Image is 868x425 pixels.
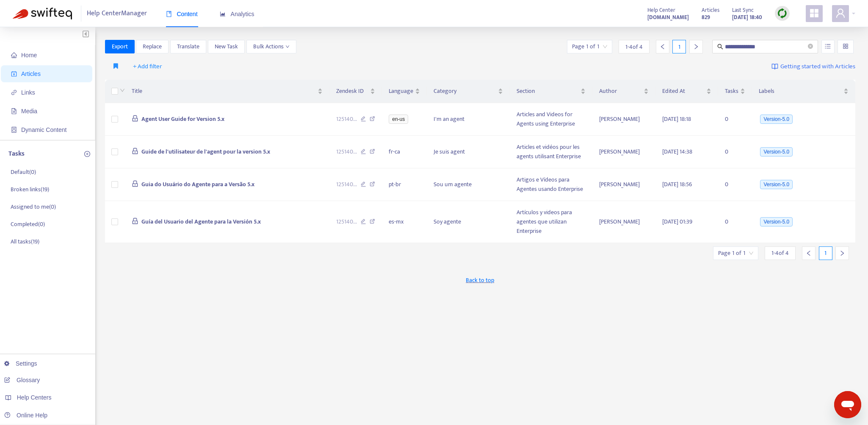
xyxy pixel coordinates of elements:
span: lock [132,218,138,224]
td: Soy agente [427,201,510,243]
th: Section [510,80,592,103]
span: Category [434,87,496,96]
span: appstore [809,8,819,18]
span: Version-5.0 [760,180,793,189]
p: Default ( 0 ) [11,168,36,176]
span: container [11,127,17,133]
td: 0 [718,168,752,201]
span: 125140 ... [336,147,357,157]
th: Tasks [718,80,752,103]
span: Articles [21,70,41,77]
span: Guia do Usuário do Agente para a Versão 5.x [141,179,254,189]
span: close-circle [808,44,813,49]
th: Author [592,80,655,103]
span: Version-5.0 [760,147,793,157]
span: down [120,88,125,93]
span: lock [132,148,138,154]
a: Glossary [4,377,40,383]
span: 1 - 4 of 4 [625,42,643,51]
strong: 829 [702,13,710,22]
span: down [285,45,290,49]
button: Bulk Actionsdown [246,40,296,53]
span: right [693,44,699,50]
div: 1 [672,40,686,53]
p: All tasks ( 19 ) [11,237,39,246]
button: Replace [136,40,169,53]
td: [PERSON_NAME] [592,168,655,201]
td: Artículos y videos para agentes que utilizan Enterprise [510,201,592,243]
a: [DOMAIN_NAME] [647,12,689,22]
button: unordered-list [821,40,835,53]
span: 125140 ... [336,217,357,226]
span: home [11,52,17,58]
td: I'm an agent [427,103,510,136]
span: Links [21,89,35,96]
span: Version-5.0 [760,217,793,226]
img: Swifteq [13,8,72,20]
iframe: Button to launch messaging window [834,391,861,418]
td: Artigos e Vídeos para Agentes usando Enterprise [510,168,592,201]
a: Getting started with Articles [771,60,855,73]
td: [PERSON_NAME] [592,103,655,136]
p: Broken links ( 19 ) [11,185,49,194]
span: Home [21,52,37,59]
th: Category [427,80,510,103]
td: 0 [718,103,752,136]
span: Content [166,11,198,17]
a: Online Help [4,412,47,419]
span: left [806,250,812,256]
td: 0 [718,136,752,168]
span: 1 - 4 of 4 [771,249,789,257]
span: Export [112,42,128,51]
span: lock [132,180,138,187]
div: 1 [819,246,832,260]
strong: [DOMAIN_NAME] [647,13,689,22]
span: Guide de l'utilisateur de l'agent pour la version 5.x [141,147,270,157]
span: file-image [11,108,17,114]
span: Help Center Manager [87,6,147,22]
span: [DATE] 18:56 [662,179,692,189]
span: Language [389,87,413,96]
td: 0 [718,201,752,243]
button: New Task [208,40,245,53]
strong: [DATE] 18:40 [732,13,762,22]
td: Sou um agente [427,168,510,201]
p: Completed ( 0 ) [11,220,45,229]
span: book [166,11,172,17]
button: Translate [170,40,206,53]
span: Title [132,87,316,96]
span: + Add filter [133,62,162,72]
span: Tasks [725,87,738,96]
span: Getting started with Articles [780,62,855,72]
span: plus-circle [84,151,90,157]
span: Last Sync [732,6,754,15]
th: Title [125,80,329,103]
button: + Add filter [127,60,169,73]
td: Je suis agent [427,136,510,168]
td: es-mx [382,201,427,243]
span: right [839,250,845,256]
span: Help Centers [17,394,52,401]
span: [DATE] 18:18 [662,114,691,124]
span: Articles [702,6,719,15]
span: Analytics [220,11,254,17]
th: Language [382,80,427,103]
span: Translate [177,42,199,51]
img: image-link [771,63,778,70]
span: search [717,44,723,50]
span: [DATE] 14:38 [662,147,692,157]
span: left [660,44,666,50]
th: Labels [752,80,855,103]
th: Edited At [655,80,718,103]
p: Tasks [8,149,25,159]
span: 125140 ... [336,115,357,124]
a: Settings [4,360,37,367]
span: user [835,8,846,18]
span: account-book [11,71,17,77]
span: Zendesk ID [336,87,369,96]
span: Version-5.0 [760,115,793,124]
span: area-chart [220,11,226,17]
span: Author [599,87,642,96]
span: New Task [215,42,238,51]
span: unordered-list [825,43,831,49]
